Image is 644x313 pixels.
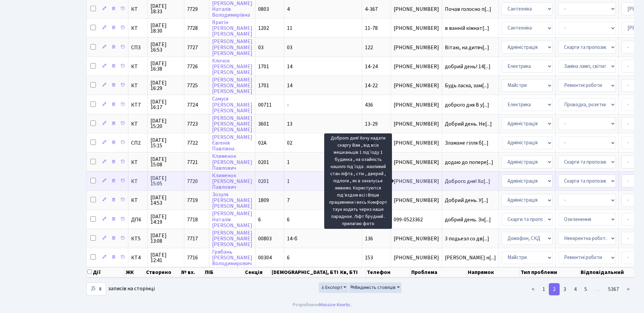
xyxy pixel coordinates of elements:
span: ДП6 [131,217,145,222]
span: [PHONE_NUMBER] [394,25,439,31]
span: 1701 [258,82,269,89]
span: 14 [287,63,292,70]
span: КТ [131,179,145,184]
span: Експорт [320,284,342,291]
span: КТ4 [131,255,145,260]
span: 7720 [187,178,198,185]
a: 3 [559,283,570,295]
span: 14-б [287,235,297,242]
a: [PERSON_NAME][PERSON_NAME][PERSON_NAME] [212,114,252,133]
span: [PHONE_NUMBER] [394,198,439,203]
a: 2 [549,283,560,295]
a: Massive Kinetic [319,301,351,308]
span: [DATE] 16:17 [150,99,181,110]
span: 00304 [258,254,272,261]
span: 02А [258,139,267,147]
a: 1 [538,283,549,295]
span: 11-78 [365,24,378,32]
a: [PERSON_NAME]ЄвгеніяПавлівна [212,133,252,152]
span: КТ [131,198,145,203]
span: 11 [287,24,292,32]
span: [DATE] 16:53 [150,42,181,53]
th: ПІБ [204,267,245,277]
span: 6 [258,216,261,223]
span: [DATE] 18:33 [150,3,181,14]
span: [DATE] 12:41 [150,252,181,263]
span: Видимість стовпців [350,284,396,291]
span: [DATE] 16:29 [150,80,181,91]
span: 6 [287,216,290,223]
span: КТ [131,25,145,31]
div: Доброго дня! Хочу надати скаргу Вам , від всіх мешканьців 1 підʼізду 1 будинка , на озайність наш... [324,133,392,229]
span: [DATE] 14:53 [150,195,181,206]
span: [PERSON_NAME] н[...] [445,254,496,261]
span: 14 [287,82,292,89]
span: добрий день. Зн[...] [445,216,491,223]
span: 7728 [187,24,198,32]
th: Кв, БТІ [339,267,366,277]
select: записів на сторінці [86,282,106,295]
th: ЖК [125,267,145,277]
span: 6 [287,254,290,261]
a: [PERSON_NAME][PERSON_NAME][PERSON_NAME] [212,229,252,248]
a: 5 [580,283,591,295]
span: 1701 [258,63,269,70]
button: Видимість стовпців [349,282,401,293]
span: [PHONE_NUMBER] [394,45,439,50]
span: 153 [365,254,373,261]
th: Тип проблеми [520,267,580,277]
span: СП2 [131,140,145,146]
span: 7718 [187,216,198,223]
span: Почав голосно п[...] [445,5,491,13]
a: 5367 [604,283,623,295]
a: Клименок[PERSON_NAME]Павлович [212,153,252,172]
span: [PHONE_NUMBER] [394,121,439,127]
span: 7 [287,197,290,204]
th: Телефон [366,267,411,277]
span: 4-367 [365,5,378,13]
span: 7727 [187,44,198,51]
a: Самуся[PERSON_NAME][PERSON_NAME] [212,95,252,114]
span: 3 подьезл со дв[...] [445,235,489,242]
span: [DATE] 15:08 [150,156,181,167]
span: 14-24 [365,63,378,70]
span: 7726 [187,63,198,70]
span: КТ [131,6,145,12]
span: 13 [287,120,292,128]
span: 7716 [187,254,198,261]
span: [DATE] 15:15 [150,137,181,148]
span: КТ5 [131,236,145,241]
a: Клочок[PERSON_NAME][PERSON_NAME] [212,57,252,76]
label: записів на сторінці [86,282,155,295]
span: [DATE] 15:05 [150,176,181,186]
a: > [623,283,634,295]
th: № вх. [181,267,204,277]
span: КТ [131,160,145,165]
span: - [287,101,289,109]
th: Створено [145,267,181,277]
span: [DATE] 15:20 [150,118,181,129]
span: 02 [287,139,292,147]
span: [PHONE_NUMBER] [394,6,439,12]
span: в ванній кімнат[...] [445,24,489,32]
span: 03 [258,44,264,51]
span: 7719 [187,197,198,204]
span: 136 [365,235,373,242]
span: 7722 [187,139,198,147]
span: 0201 [258,178,269,185]
span: 122 [365,44,373,51]
span: добрий день! 14[...] [445,63,491,70]
a: [PERSON_NAME][PERSON_NAME][PERSON_NAME] [212,76,252,95]
span: КТ [131,83,145,88]
span: 03 [287,44,292,51]
span: Зламане гілля б[...] [445,139,489,147]
span: Вітаю, на дитяч[...] [445,44,489,51]
span: КТ7 [131,102,145,108]
span: 7717 [187,235,198,242]
span: [PHONE_NUMBER] [394,64,439,69]
a: [PERSON_NAME][PERSON_NAME][PERSON_NAME] [212,38,252,57]
span: додаю до попере[...] [445,159,493,166]
span: [DATE] 18:30 [150,23,181,34]
span: [PHONE_NUMBER] [394,255,439,260]
th: Напрямок [467,267,520,277]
